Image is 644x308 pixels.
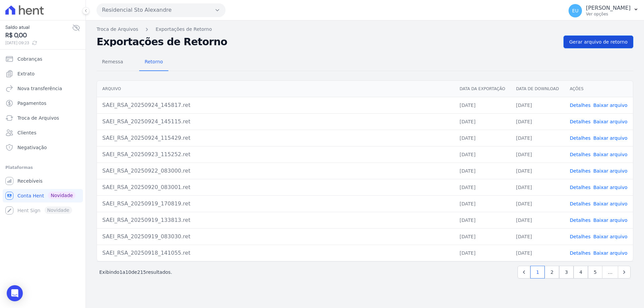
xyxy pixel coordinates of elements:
[511,97,565,113] td: [DATE]
[139,54,168,71] a: Retorno
[569,39,628,45] span: Gerar arquivo de retorno
[102,134,449,142] div: SAEI_RSA_20250924_115429.ret
[102,183,449,191] div: SAEI_RSA_20250920_083001.ret
[454,245,511,261] td: [DATE]
[593,119,628,124] a: Baixar arquivo
[17,129,36,136] span: Clientes
[97,54,128,71] a: Remessa
[17,115,59,121] span: Troca de Arquivos
[570,152,591,157] a: Detalhes
[572,8,579,13] span: EU
[137,269,146,275] span: 215
[559,266,574,279] a: 3
[3,52,83,66] a: Cobranças
[3,141,83,154] a: Negativação
[48,192,75,199] span: Novidade
[454,146,511,163] td: [DATE]
[511,81,565,97] th: Data de Download
[17,192,44,199] span: Conta Hent
[570,218,591,223] a: Detalhes
[454,195,511,212] td: [DATE]
[593,201,628,206] a: Baixar arquivo
[3,174,83,188] a: Recebíveis
[565,81,633,97] th: Ações
[511,146,565,163] td: [DATE]
[518,266,530,279] a: Previous
[570,185,591,190] a: Detalhes
[593,168,628,174] a: Baixar arquivo
[511,245,565,261] td: [DATE]
[102,150,449,159] div: SAEI_RSA_20250923_115252.ret
[17,100,46,107] span: Pagamentos
[17,85,62,92] span: Nova transferência
[511,113,565,130] td: [DATE]
[563,36,633,48] a: Gerar arquivo de retorno
[3,126,83,139] a: Clientes
[570,135,591,141] a: Detalhes
[545,266,559,279] a: 2
[102,118,449,126] div: SAEI_RSA_20250924_145115.ret
[97,3,225,17] button: Residencial Sto Alexandre
[574,266,588,279] a: 4
[618,266,631,279] a: Next
[97,81,454,97] th: Arquivo
[17,70,35,77] span: Extrato
[593,135,628,141] a: Baixar arquivo
[586,11,631,17] p: Ver opções
[593,234,628,239] a: Baixar arquivo
[593,218,628,223] a: Baixar arquivo
[602,266,618,279] span: …
[5,40,72,46] span: [DATE] 09:23
[454,228,511,245] td: [DATE]
[102,200,449,208] div: SAEI_RSA_20250919_170819.ret
[97,26,633,33] nav: Breadcrumb
[156,26,212,33] a: Exportações de Retorno
[570,119,591,124] a: Detalhes
[563,1,644,20] button: EU [PERSON_NAME] Ver opções
[454,113,511,130] td: [DATE]
[511,163,565,179] td: [DATE]
[3,111,83,125] a: Troca de Arquivos
[511,195,565,212] td: [DATE]
[3,189,83,202] a: Conta Hent Novidade
[530,266,545,279] a: 1
[17,56,42,62] span: Cobranças
[97,37,558,47] h2: Exportações de Retorno
[3,97,83,110] a: Pagamentos
[454,179,511,195] td: [DATE]
[98,55,127,68] span: Remessa
[586,5,631,11] p: [PERSON_NAME]
[588,266,602,279] a: 5
[97,26,138,33] a: Troca de Arquivos
[570,168,591,174] a: Detalhes
[454,81,511,97] th: Data da Exportação
[593,185,628,190] a: Baixar arquivo
[511,228,565,245] td: [DATE]
[454,130,511,146] td: [DATE]
[454,212,511,228] td: [DATE]
[511,130,565,146] td: [DATE]
[102,216,449,224] div: SAEI_RSA_20250919_133813.ret
[17,178,43,184] span: Recebíveis
[102,233,449,241] div: SAEI_RSA_20250919_083030.ret
[511,179,565,195] td: [DATE]
[570,201,591,206] a: Detalhes
[17,144,47,151] span: Negativação
[570,250,591,256] a: Detalhes
[593,250,628,256] a: Baixar arquivo
[5,31,72,40] span: R$ 0,00
[141,55,167,68] span: Retorno
[5,164,80,172] div: Plataformas
[5,52,80,217] nav: Sidebar
[593,152,628,157] a: Baixar arquivo
[454,97,511,113] td: [DATE]
[99,269,172,275] p: Exibindo a de resultados.
[511,212,565,228] td: [DATE]
[102,167,449,175] div: SAEI_RSA_20250922_083000.ret
[3,82,83,95] a: Nova transferência
[102,249,449,257] div: SAEI_RSA_20250918_141055.ret
[119,269,122,275] span: 1
[570,103,591,108] a: Detalhes
[570,234,591,239] a: Detalhes
[3,67,83,80] a: Extrato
